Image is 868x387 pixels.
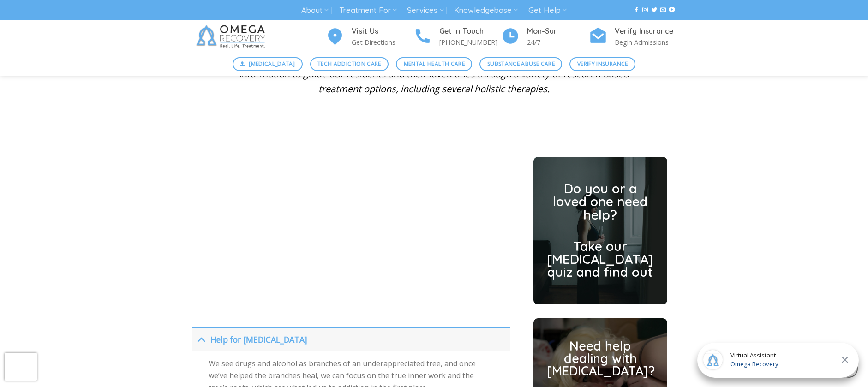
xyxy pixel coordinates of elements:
a: Services [407,2,443,19]
a: Knowledgebase [454,2,518,19]
p: 24/7 [527,37,589,48]
h2: Do you or a loved one need help? [547,182,654,221]
a: Treatment For [339,2,397,19]
span: [MEDICAL_DATA] [249,60,295,68]
a: Toggle Help for [MEDICAL_DATA] [192,327,510,351]
a: [MEDICAL_DATA] [233,57,303,71]
h4: Visit Us [352,25,413,37]
a: Get Help [528,2,567,19]
a: Follow on Facebook [634,7,639,13]
h4: Mon-Sun [527,25,589,37]
h2: Take our [MEDICAL_DATA] quiz and find out [547,240,654,279]
a: Follow on YouTube [669,7,675,13]
a: Verify Insurance Begin Admissions [589,25,676,48]
a: Substance Abuse Care [479,57,562,71]
a: About [301,2,329,19]
a: Follow on Instagram [642,7,648,13]
h4: Verify Insurance [615,25,676,37]
a: Verify Insurance [569,57,635,71]
span: Mental Health Care [404,60,465,68]
a: Visit Us Get Directions [326,25,413,48]
a: Get In Touch [PHONE_NUMBER] [413,25,501,48]
a: Do you or a loved one need help? Take our [MEDICAL_DATA] quiz and find out [547,182,654,279]
a: Tech Addiction Care [310,57,389,71]
img: Omega Recovery [192,20,273,53]
p: Get Directions [352,37,413,48]
h4: Get In Touch [439,25,501,37]
h2: Need help dealing with [MEDICAL_DATA]? [547,339,654,377]
button: Toggle [192,329,210,349]
p: Begin Admissions [615,37,676,48]
span: Tech Addiction Care [317,60,381,68]
span: Verify Insurance [577,60,628,68]
span: Help for [MEDICAL_DATA] [210,334,307,345]
p: [PHONE_NUMBER] [439,37,501,48]
span: Substance Abuse Care [487,60,555,68]
a: Follow on Twitter [652,7,657,13]
a: Mental Health Care [396,57,472,71]
a: Send us an email [660,7,666,13]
